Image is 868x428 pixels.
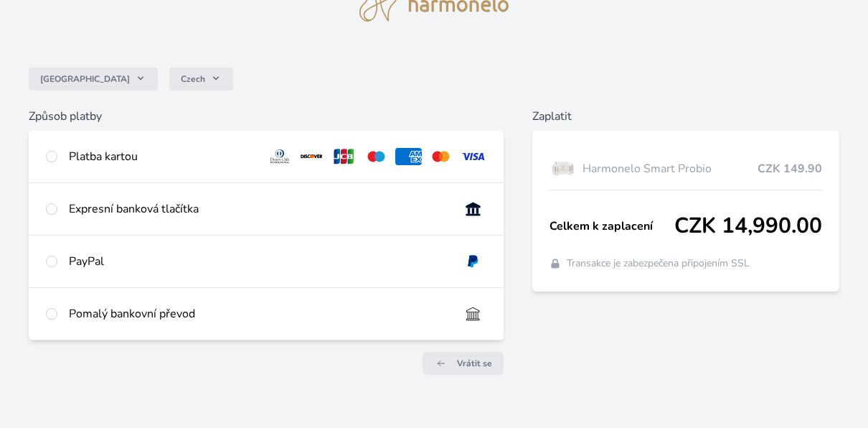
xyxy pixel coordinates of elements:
[758,160,822,177] span: CZK 149.90
[363,148,390,165] img: maestro.svg
[582,160,758,177] span: Harmonelo Smart Probio
[29,68,158,90] button: [GEOGRAPHIC_DATA]
[549,151,577,187] img: Box-6-lahvi-SMART-PROBIO-1_(1)-lo.png
[549,218,674,235] span: Celkem k zaplacení
[40,73,130,85] span: [GEOGRAPHIC_DATA]
[29,108,504,125] h6: Způsob platby
[169,68,233,90] button: Czech
[395,148,422,165] img: amex.svg
[267,148,293,165] img: diners.svg
[423,352,504,375] a: Vrátit se
[69,200,448,218] div: Expresní banková tlačítka
[460,253,486,270] img: paypal.svg
[567,256,750,271] span: Transakce je zabezpečena připojením SSL
[298,148,325,165] img: discover.svg
[674,213,822,239] span: CZK 14,990.00
[532,108,839,125] h6: Zaplatit
[460,305,486,322] img: bankTransfer_IBAN.svg
[457,358,492,369] span: Vrátit se
[69,305,448,322] div: Pomalý bankovní převod
[460,200,486,218] img: onlineBanking_CZ.svg
[428,148,454,165] img: mc.svg
[181,73,205,85] span: Czech
[460,148,486,165] img: visa.svg
[69,253,448,270] div: PayPal
[331,148,357,165] img: jcb.svg
[69,148,255,165] div: Platba kartou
